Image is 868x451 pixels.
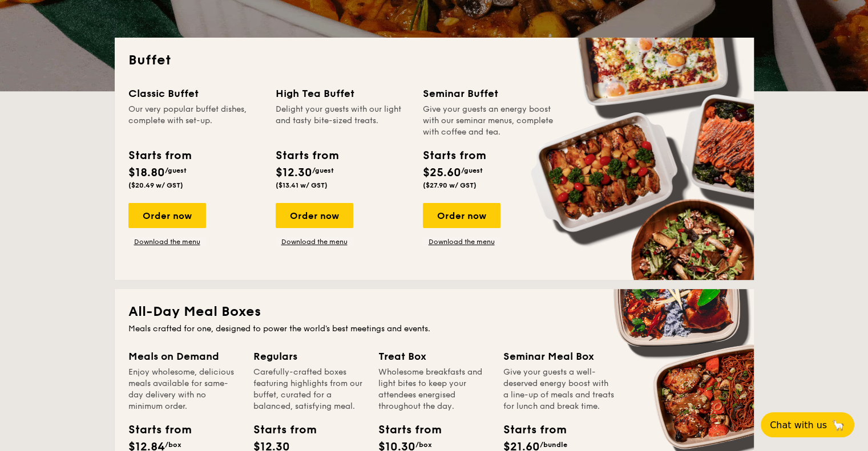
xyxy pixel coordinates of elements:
div: Seminar Buffet [423,86,556,101]
div: Starts from [128,147,191,164]
span: $18.80 [128,166,165,180]
span: /box [165,441,181,449]
div: Regulars [253,348,365,364]
div: Carefully-crafted boxes featuring highlights from our buffet, curated for a balanced, satisfying ... [253,367,365,412]
div: Starts from [128,421,180,438]
h2: Buffet [128,51,740,70]
button: Chat with us🦙 [761,412,854,437]
div: Our very popular buffet dishes, complete with set-up. [128,104,262,138]
a: Download the menu [276,237,353,246]
span: /box [415,441,432,449]
div: Meals crafted for one, designed to power the world's best meetings and events. [128,323,740,335]
div: Starts from [276,147,338,164]
h2: All-Day Meal Boxes [128,303,740,321]
span: $25.60 [423,166,461,180]
a: Download the menu [423,237,500,246]
div: Give your guests an energy boost with our seminar menus, complete with coffee and tea. [423,104,556,138]
span: 🦙 [831,419,845,432]
div: Seminar Meal Box [503,348,615,364]
span: ($27.90 w/ GST) [423,181,477,189]
div: Starts from [503,421,555,438]
a: Download the menu [128,237,206,246]
span: /bundle [540,441,567,449]
div: Starts from [253,421,305,438]
div: Wholesome breakfasts and light bites to keep your attendees energised throughout the day. [378,367,490,412]
div: Delight your guests with our light and tasty bite-sized treats. [276,104,409,138]
div: Meals on Demand [128,348,240,364]
div: Order now [423,203,500,228]
span: ($20.49 w/ GST) [128,181,183,189]
span: /guest [461,166,483,174]
span: Chat with us [770,420,827,430]
span: /guest [312,166,334,174]
div: Give your guests a well-deserved energy boost with a line-up of meals and treats for lunch and br... [503,367,615,412]
div: Enjoy wholesome, delicious meals available for same-day delivery with no minimum order. [128,367,240,412]
span: ($13.41 w/ GST) [276,181,328,189]
div: Treat Box [378,348,490,364]
span: $12.30 [276,166,312,180]
div: Order now [276,203,353,228]
div: Classic Buffet [128,86,262,101]
span: /guest [165,166,187,174]
div: Starts from [378,421,430,438]
div: Starts from [423,147,485,164]
div: High Tea Buffet [276,86,409,101]
div: Order now [128,203,206,228]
